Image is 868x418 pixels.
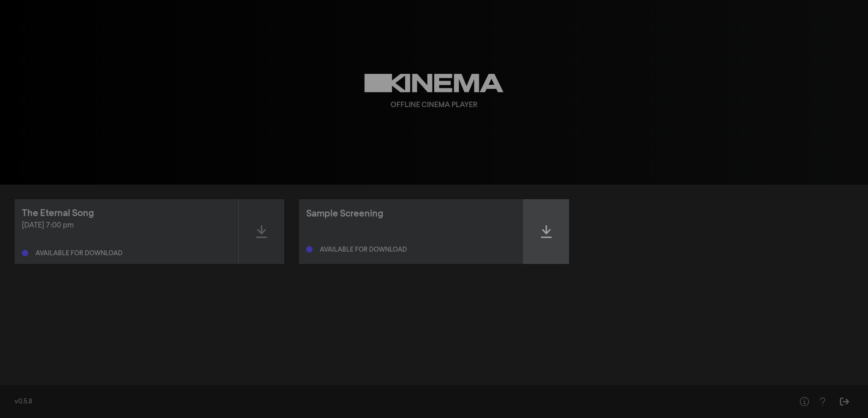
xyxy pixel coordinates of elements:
button: Help [795,392,813,411]
div: v0.5.8 [15,397,777,407]
div: Available for download [320,247,407,253]
div: Offline Cinema Player [390,100,478,111]
div: Sample Screening [306,207,383,221]
div: [DATE] 7:00 pm [22,220,231,231]
button: Sign Out [835,392,853,411]
div: The Eternal Song [22,206,94,220]
button: Help [813,392,832,411]
div: Available for download [36,250,123,257]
